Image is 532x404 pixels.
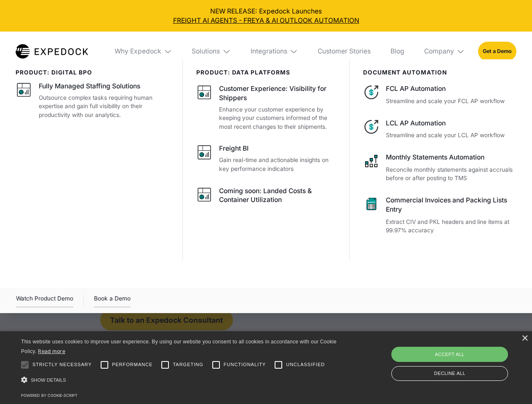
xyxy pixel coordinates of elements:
a: Get a Demo [478,42,516,61]
div: Integrations [251,47,287,56]
p: Streamline and scale your FCL AP workflow [386,97,516,106]
div: Company [424,47,454,56]
div: Coming soon: Landed Costs & Container Utilization [219,186,336,205]
div: Company [417,32,471,71]
div: Monthly Statements Automation [386,153,516,162]
a: Freight BIGain real-time and actionable insights on key performance indicators [196,144,337,173]
span: Targeting [173,361,203,368]
p: Streamline and scale your LCL AP workflow [386,131,516,140]
span: Functionality [224,361,266,368]
span: Strictly necessary [32,361,92,368]
a: Monthly Statements AutomationReconcile monthly statements against accruals before or after postin... [363,153,516,183]
span: This website uses cookies to improve user experience. By using our website you consent to all coo... [21,339,337,354]
div: Why Expedock [115,47,161,56]
div: FCL AP Automation [386,84,516,93]
div: Fully Managed Staffing Solutions [39,82,140,91]
div: document automation [363,69,516,76]
div: Freight BI [219,144,249,153]
a: FREIGHT AI AGENTS - FREYA & AI OUTLOOK AUTOMATION [7,16,526,25]
a: Customer Stories [311,32,377,71]
a: Book a Demo [94,294,131,307]
div: Show details [21,375,340,386]
div: Commercial Invoices and Packing Lists Entry [386,196,516,214]
p: Gain real-time and actionable insights on key performance indicators [219,156,336,173]
span: Show details [31,377,66,383]
a: Customer Experience: Visibility for ShippersEnhance your customer experience by keeping your cust... [196,84,337,131]
a: Blog [384,32,411,71]
div: product: digital bpo [16,69,169,76]
div: Integrations [244,32,305,71]
div: NEW RELEASE: Expedock Launches [7,7,526,25]
p: Outsource complex tasks requiring human expertise and gain full visibility on their productivity ... [39,93,169,120]
a: Commercial Invoices and Packing Lists EntryExtract CIV and PKL headers and line items at 99.97% a... [363,196,516,235]
a: open lightbox [16,294,73,307]
p: Extract CIV and PKL headers and line items at 99.97% accuracy [386,218,516,235]
div: Customer Experience: Visibility for Shippers [219,84,336,103]
div: PRODUCT: data platforms [196,69,337,76]
a: Fully Managed Staffing SolutionsOutsource complex tasks requiring human expertise and gain full v... [16,82,169,119]
a: Read more [38,348,65,354]
a: Coming soon: Landed Costs & Container Utilization [196,186,337,207]
iframe: Chat Widget [392,313,532,404]
div: Watch Product Demo [16,294,73,307]
p: Reconcile monthly statements against accruals before or after posting to TMS [386,165,516,183]
div: Solutions [192,47,220,56]
span: Unclassified [286,361,325,368]
a: Powered by cookie-script [21,393,78,398]
a: LCL AP AutomationStreamline and scale your LCL AP workflow [363,119,516,140]
div: Why Expedock [108,32,179,71]
p: Enhance your customer experience by keeping your customers informed of the most recent changes to... [219,105,336,131]
a: FCL AP AutomationStreamline and scale your FCL AP workflow [363,84,516,105]
span: Performance [112,361,153,368]
div: LCL AP Automation [386,119,516,128]
div: Solutions [185,32,238,71]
